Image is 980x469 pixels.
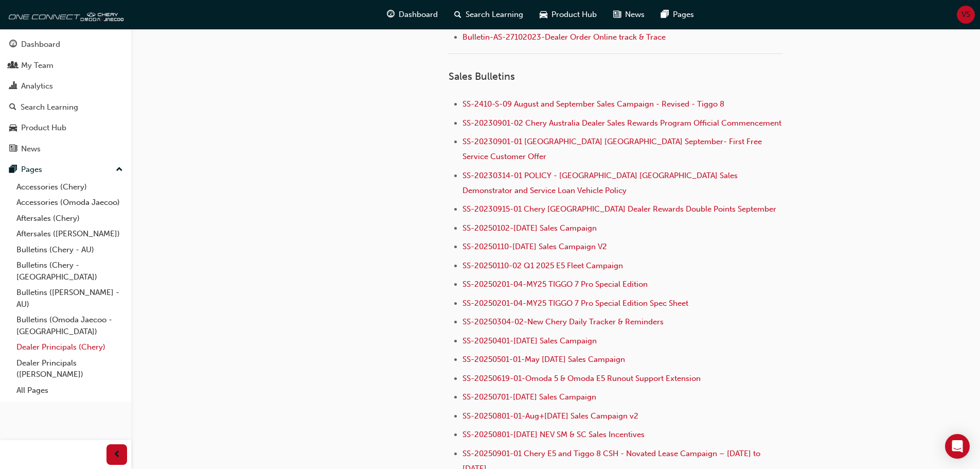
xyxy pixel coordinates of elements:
a: SS-20250501-01-May [DATE] Sales Campaign [462,355,625,364]
div: Analytics [21,80,53,92]
a: SS-20250401-[DATE] Sales Campaign [462,336,597,345]
div: My Team [21,60,54,72]
span: news-icon [9,145,17,154]
span: Search Learning [466,9,523,21]
a: SS-20250619-01-Omoda 5 & Omoda E5 Runout Support Extension [462,374,701,383]
a: Bulletins (Omoda Jaecoo - [GEOGRAPHIC_DATA]) [12,312,127,339]
span: up-icon [116,163,123,177]
a: Bulletins ([PERSON_NAME] - AU) [12,285,127,312]
a: SS-20230901-02 Chery Australia Dealer Sales Rewards Program Official Commencement [462,118,781,128]
a: SS-2410-S-09 August and September Sales Campaign - Revised - Tiggo 8 [462,99,724,109]
span: car-icon [9,124,17,133]
span: search-icon [454,8,461,21]
span: Sales Bulletins [449,71,515,82]
a: SS-20250901-01 [462,449,522,458]
a: SS-20230314-01 POLICY - [GEOGRAPHIC_DATA] [GEOGRAPHIC_DATA] Sales Demonstrator and Service Loan V... [462,171,740,195]
div: Search Learning [21,101,78,113]
a: SS-20250201-04-MY25 TIGGO 7 Pro Special Edition [462,280,648,289]
a: search-iconSearch Learning [446,4,531,25]
a: SS-20250110-02 Q1 2025 E5 Fleet Campaign [462,261,623,270]
span: Pages [673,9,694,21]
div: Dashboard [21,39,60,50]
a: Dealer Principals (Chery) [12,339,127,355]
a: Bulletins (Chery - AU) [12,242,127,258]
span: prev-icon [113,448,121,461]
button: DashboardMy TeamAnalyticsSearch LearningProduct HubNews [4,33,127,160]
span: Dashboard [399,9,438,21]
button: Pages [4,160,127,179]
div: Open Intercom Messenger [945,434,970,459]
a: guage-iconDashboard [379,4,446,25]
button: VS [957,6,975,24]
span: News [625,9,645,21]
a: SS-20250110-[DATE] Sales Campaign V2 [462,242,607,251]
a: SS-20250304-02-New Chery Daily Tracker & Reminders [462,317,664,326]
a: Bulletin-AS-27102023-Dealer Order Online track & Trace [462,32,666,42]
a: Aftersales ([PERSON_NAME]) [12,226,127,242]
span: VS [961,9,970,21]
div: Product Hub [21,122,66,134]
a: news-iconNews [605,4,653,25]
span: people-icon [9,61,17,71]
a: Search Learning [4,98,127,117]
a: SS-20230915-01 Chery [GEOGRAPHIC_DATA] Dealer Rewards Double Points September [462,204,776,214]
a: Bulletins (Chery - [GEOGRAPHIC_DATA]) [12,257,127,285]
span: Product Hub [551,9,597,21]
a: All Pages [12,383,127,398]
a: SS-20250201-04-MY25 TIGGO 7 Pro Special Edition Spec Sheet [462,299,688,308]
a: Accessories (Omoda Jaecoo) [12,195,127,211]
div: News [21,143,41,155]
a: Analytics [4,77,127,96]
a: My Team [4,56,127,75]
a: SS-20250701-[DATE] Sales Campaign [462,392,596,402]
img: oneconnect [5,4,123,25]
a: car-iconProduct Hub [531,4,605,25]
span: guage-icon [387,8,395,21]
span: guage-icon [9,40,17,49]
a: Dashboard [4,35,127,54]
span: search-icon [9,103,16,112]
a: SS-20250102-[DATE] Sales Campaign [462,223,597,233]
span: pages-icon [9,165,17,175]
span: pages-icon [661,8,669,21]
a: pages-iconPages [653,4,702,25]
div: Pages [21,164,42,176]
a: Accessories (Chery) [12,179,127,195]
a: Product Hub [4,118,127,137]
a: Aftersales (Chery) [12,211,127,227]
span: car-icon [540,8,547,21]
span: news-icon [613,8,621,21]
span: chart-icon [9,82,17,91]
a: News [4,140,127,159]
a: SS-20230901-01 [GEOGRAPHIC_DATA] [GEOGRAPHIC_DATA] September- First Free Service Customer Offer [462,137,764,161]
a: SS-20250801-[DATE] NEV SM & SC Sales Incentives [462,430,645,439]
a: SS-20250801-01-Aug+[DATE] Sales Campaign v2 [462,411,638,421]
a: Dealer Principals ([PERSON_NAME]) [12,355,127,383]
